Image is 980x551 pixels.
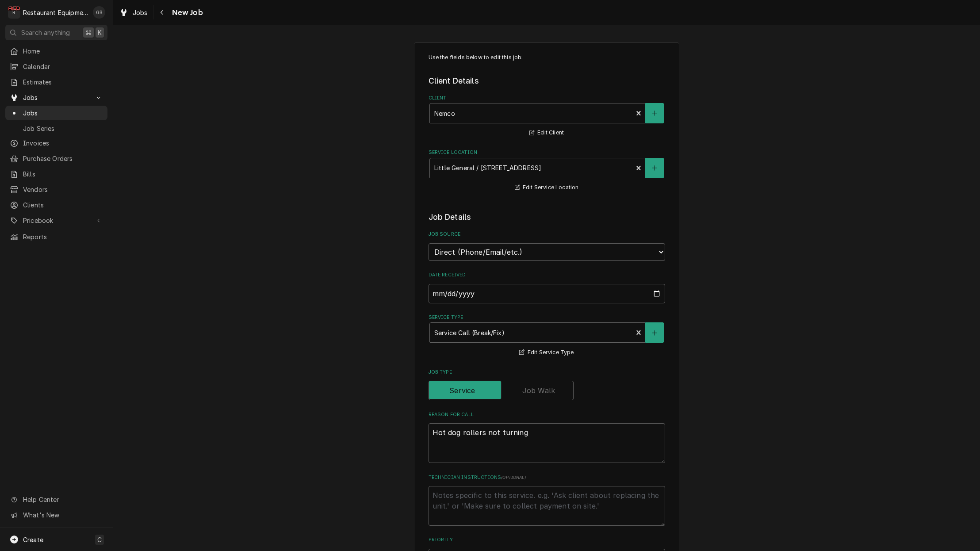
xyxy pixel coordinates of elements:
[98,28,102,37] span: K
[429,272,665,279] label: Date Received
[5,25,107,40] button: Search anything⌘K
[645,322,664,343] button: Create New Service
[429,536,665,543] label: Priority
[23,46,103,56] span: Home
[23,495,102,504] span: Help Center
[429,149,665,156] label: Service Location
[429,411,665,418] label: Reason For Call
[155,5,169,19] button: Navigate back
[23,108,103,118] span: Jobs
[23,232,103,241] span: Reports
[23,216,90,225] span: Pricebook
[23,77,103,87] span: Estimates
[21,28,70,37] span: Search anything
[5,151,107,166] a: Purchase Orders
[429,474,665,526] div: Technician Instructions
[97,535,102,544] span: C
[93,6,105,19] div: Gary Beaver's Avatar
[429,314,665,321] label: Service Type
[429,411,665,463] div: Reason For Call
[133,8,148,17] span: Jobs
[93,6,105,19] div: GB
[652,165,657,171] svg: Create New Location
[116,5,151,20] a: Jobs
[169,7,203,19] span: New Job
[23,138,103,148] span: Invoices
[429,231,665,238] label: Job Source
[5,136,107,150] a: Invoices
[23,124,103,133] span: Job Series
[429,272,665,303] div: Date Received
[23,62,103,71] span: Calendar
[23,200,103,210] span: Clients
[5,121,107,136] a: Job Series
[429,231,665,260] div: Job Source
[429,211,665,223] legend: Job Details
[8,6,20,19] div: R
[429,423,665,463] textarea: Hot dog rollers not turning
[5,230,107,244] a: Reports
[652,110,657,116] svg: Create New Client
[429,95,665,102] label: Client
[5,75,107,89] a: Estimates
[501,475,526,480] span: ( optional )
[518,347,575,358] button: Edit Service Type
[513,182,580,193] button: Edit Service Location
[429,314,665,358] div: Service Type
[429,149,665,193] div: Service Location
[5,90,107,105] a: Go to Jobs
[429,54,665,61] p: Use the fields below to edit this job:
[429,474,665,481] label: Technician Instructions
[5,44,107,58] a: Home
[23,185,103,194] span: Vendors
[5,182,107,197] a: Vendors
[645,158,664,178] button: Create New Location
[429,369,665,400] div: Job Type
[429,284,665,303] input: yyyy-mm-dd
[429,75,665,87] legend: Client Details
[5,198,107,212] a: Clients
[528,127,565,138] button: Edit Client
[23,536,43,543] span: Create
[23,8,88,17] div: Restaurant Equipment Diagnostics
[23,169,103,179] span: Bills
[5,106,107,120] a: Jobs
[429,369,665,376] label: Job Type
[5,167,107,181] a: Bills
[5,492,107,507] a: Go to Help Center
[5,59,107,74] a: Calendar
[652,330,657,336] svg: Create New Service
[23,93,90,102] span: Jobs
[429,95,665,138] div: Client
[8,6,20,19] div: Restaurant Equipment Diagnostics's Avatar
[23,154,103,163] span: Purchase Orders
[85,28,92,37] span: ⌘
[23,510,102,520] span: What's New
[5,508,107,522] a: Go to What's New
[645,103,664,123] button: Create New Client
[5,213,107,228] a: Go to Pricebook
